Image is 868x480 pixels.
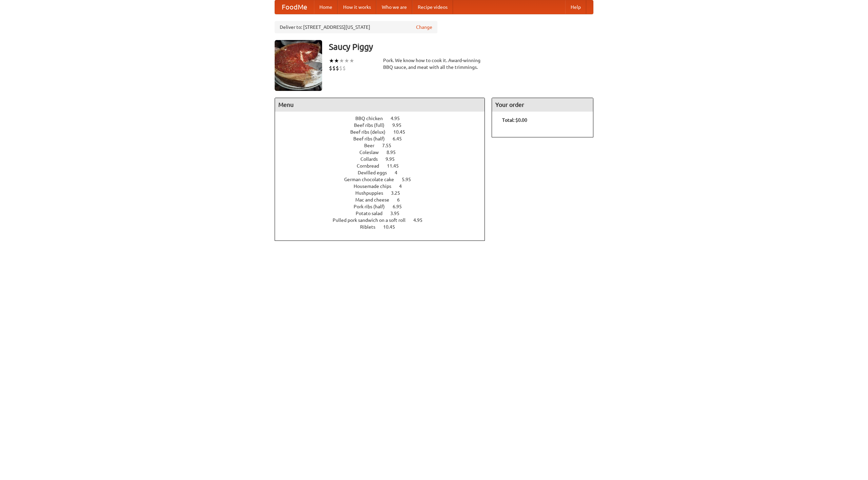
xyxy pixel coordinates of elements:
li: $ [336,64,339,72]
span: 4 [399,184,409,189]
span: Beer [364,143,381,148]
a: Housemade chips 4 [354,184,414,189]
a: Coleslaw 8.95 [359,150,408,155]
a: Beef ribs (delux) 10.45 [350,129,418,135]
span: Pulled pork sandwich on a soft roll [333,217,412,223]
a: How it works [338,0,376,14]
a: Mac and cheese 6 [355,197,412,203]
span: 4.95 [413,217,429,223]
a: Pulled pork sandwich on a soft roll 4.95 [333,217,435,223]
h4: Your order [492,98,593,112]
a: Beer 7.55 [364,143,404,148]
span: 4.95 [391,116,407,121]
li: ★ [329,57,334,64]
span: Pork ribs (half) [354,204,392,209]
span: BBQ chicken [355,116,390,121]
span: 6 [397,197,407,203]
span: Coleslaw [359,150,386,155]
span: Beef ribs (delux) [350,129,392,135]
span: 6.95 [393,204,409,209]
span: Housemade chips [354,184,398,189]
span: 7.55 [382,143,398,148]
h3: Saucy Piggy [329,40,593,54]
li: $ [332,64,336,72]
span: 4 [395,170,404,175]
li: ★ [339,57,344,64]
div: Pork. We know how to cook it. Award-winning BBQ sauce, and meat with all the trimmings. [383,57,485,71]
span: Beef ribs (half) [353,136,392,141]
span: 6.45 [393,136,409,141]
a: Who we are [376,0,412,14]
span: Potato salad [356,211,389,216]
a: German chocolate cake 5.95 [344,177,423,182]
span: 9.95 [392,122,408,128]
li: ★ [344,57,349,64]
li: $ [339,64,342,72]
a: Pork ribs (half) 6.95 [354,204,414,209]
span: 3.95 [390,211,406,216]
span: 11.45 [387,163,406,169]
a: Recipe videos [412,0,453,14]
a: Collards 9.95 [360,156,407,162]
span: 3.25 [391,190,407,196]
h4: Menu [275,98,485,112]
span: Devilled eggs [358,170,394,175]
span: German chocolate cake [344,177,401,182]
a: FoodMe [275,0,314,14]
a: Devilled eggs 4 [358,170,410,175]
a: Help [565,0,586,14]
span: Hushpuppies [355,190,390,196]
span: Cornbread [357,163,386,169]
span: Collards [360,156,384,162]
a: Home [314,0,338,14]
li: $ [329,64,332,72]
a: Potato salad 3.95 [356,211,412,216]
img: angular.jpg [275,40,322,91]
li: $ [342,64,346,72]
a: BBQ chicken 4.95 [355,116,412,121]
a: Beef ribs (half) 6.45 [353,136,414,141]
a: Riblets 10.45 [360,224,408,230]
a: Cornbread 11.45 [357,163,411,169]
a: Hushpuppies 3.25 [355,190,413,196]
span: 10.45 [393,129,412,135]
span: 10.45 [383,224,402,230]
li: ★ [349,57,354,64]
span: Beef ribs (full) [354,122,391,128]
span: 9.95 [386,156,401,162]
span: 5.95 [402,177,418,182]
b: Total: $0.00 [502,117,527,123]
a: Change [416,24,432,31]
span: Mac and cheese [355,197,396,203]
span: Riblets [360,224,382,230]
span: 8.95 [387,150,402,155]
div: Deliver to: [STREET_ADDRESS][US_STATE] [275,21,437,33]
a: Beef ribs (full) 9.95 [354,122,414,128]
li: ★ [334,57,339,64]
